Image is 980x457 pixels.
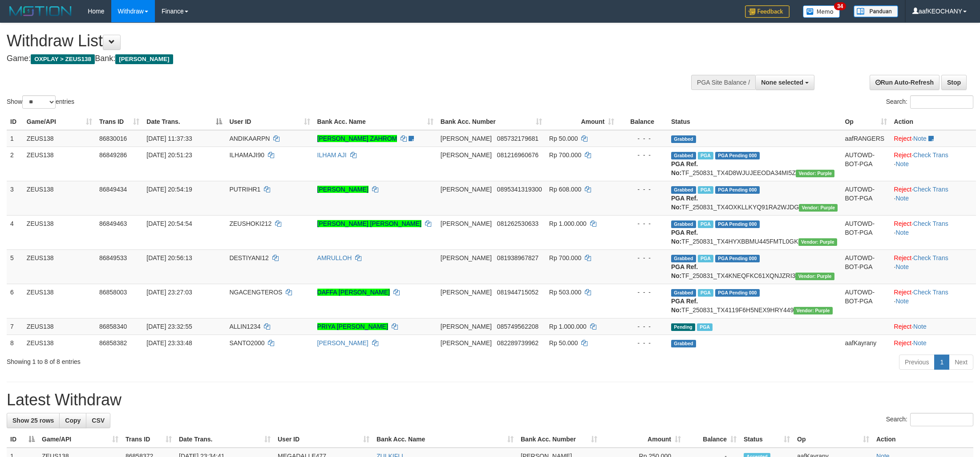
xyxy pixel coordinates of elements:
span: Rp 50.000 [549,135,578,142]
span: 86858003 [99,289,127,296]
a: Next [949,355,973,370]
b: PGA Ref. No: [671,229,698,245]
span: Marked by aafchomsokheang [697,323,713,331]
span: 86849434 [99,186,127,193]
td: · · [891,249,976,284]
span: 86830016 [99,135,127,142]
a: Reject [894,339,912,347]
span: None selected [761,79,803,86]
th: User ID: activate to sort column ascending [274,431,373,448]
a: Note [895,263,909,270]
span: Marked by aafRornrotha [698,186,713,194]
div: - - - [621,219,664,228]
div: - - - [621,185,664,194]
td: aafRANGERS [841,130,890,147]
input: Search: [910,413,973,426]
a: Reject [894,186,912,193]
a: Previous [899,355,935,370]
td: ZEUS138 [23,215,96,249]
span: [DATE] 20:51:23 [146,151,192,159]
td: ZEUS138 [23,284,96,318]
span: Grabbed [671,289,696,297]
div: Showing 1 to 8 of 8 entries [7,354,402,366]
span: PGA Pending [715,289,760,297]
span: [PERSON_NAME] [441,323,492,330]
img: panduan.png [854,5,898,17]
a: Check Trans [913,254,948,261]
span: [PERSON_NAME] [441,186,492,193]
span: ALLIN1234 [229,323,260,330]
th: Date Trans.: activate to sort column descending [143,114,226,130]
span: [DATE] 23:27:03 [146,289,192,296]
span: Grabbed [671,340,696,347]
a: Note [895,160,909,167]
span: Copy [65,417,81,424]
a: [PERSON_NAME] ZAHROM [317,135,397,142]
a: Reject [894,289,912,296]
td: · · [891,215,976,249]
span: 34 [834,2,846,10]
a: Note [913,339,927,347]
span: Rp 503.000 [549,289,581,296]
a: Note [913,135,927,142]
td: aafKayrany [841,335,890,351]
span: Marked by aafRornrotha [698,220,713,228]
b: PGA Ref. No: [671,298,698,314]
span: Copy 0895341319300 to clipboard [497,186,542,193]
label: Search: [886,413,973,426]
span: [PERSON_NAME] [441,289,492,296]
span: DESTIYANI12 [229,254,268,261]
div: - - - [621,253,664,262]
a: Check Trans [913,186,948,193]
span: [PERSON_NAME] [115,54,173,64]
input: Search: [910,95,973,109]
th: Bank Acc. Name: activate to sort column ascending [373,431,517,448]
span: PGA Pending [715,152,760,159]
span: Rp 1.000.000 [549,220,587,227]
span: CSV [92,417,105,424]
th: Action [873,431,973,448]
td: 7 [7,318,23,335]
span: Copy 081216960676 to clipboard [497,151,539,159]
span: Copy 081944715052 to clipboard [497,289,539,296]
a: Note [895,229,909,236]
td: TF_250831_TX4OXKLLKYQ91RA2WJDG [668,181,841,215]
span: OXPLAY > ZEUS138 [31,54,95,64]
td: · [891,130,976,147]
th: Bank Acc. Number: activate to sort column ascending [437,114,546,130]
td: AUTOWD-BOT-PGA [841,284,890,318]
span: 86849533 [99,254,127,261]
span: [DATE] 23:32:55 [146,323,192,330]
span: [PERSON_NAME] [441,339,492,347]
span: Rp 50.000 [549,339,578,347]
span: Marked by aafRornrotha [698,255,713,262]
img: Feedback.jpg [745,5,790,18]
div: - - - [621,151,664,159]
th: User ID: activate to sort column ascending [226,114,313,130]
span: Marked by aafRornrotha [698,152,713,159]
td: 6 [7,284,23,318]
span: Vendor URL: https://trx4.1velocity.biz [795,273,834,280]
span: 86849286 [99,151,127,159]
span: Vendor URL: https://trx4.1velocity.biz [794,307,832,314]
a: AMRULLOH [317,254,352,261]
a: Copy [59,413,86,428]
span: PGA Pending [715,255,760,262]
th: Balance: activate to sort column ascending [684,431,740,448]
td: 1 [7,130,23,147]
td: AUTOWD-BOT-PGA [841,249,890,284]
span: Copy 085732179681 to clipboard [497,135,539,142]
a: Note [895,298,909,305]
span: Copy 081262530633 to clipboard [497,220,539,227]
a: [PERSON_NAME] [PERSON_NAME] [317,220,421,227]
th: Trans ID: activate to sort column ascending [122,431,175,448]
th: ID: activate to sort column descending [7,431,38,448]
a: ILHAM AJI [317,151,347,159]
td: ZEUS138 [23,130,96,147]
span: [DATE] 20:54:54 [146,220,192,227]
td: ZEUS138 [23,249,96,284]
span: [PERSON_NAME] [441,254,492,261]
td: TF_250831_TX4D8WJUJEEODA34MI5Z [668,147,841,181]
select: Showentries [22,95,56,109]
a: Check Trans [913,151,948,159]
